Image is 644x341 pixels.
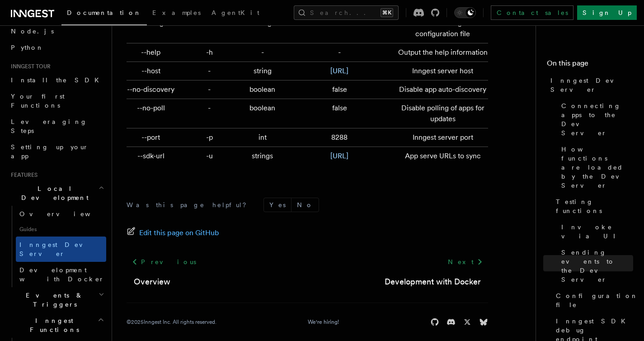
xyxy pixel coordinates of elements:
span: AgentKit [212,9,259,16]
td: - [285,14,394,43]
a: Documentation [61,3,147,25]
a: Next [442,254,488,270]
td: boolean [240,81,285,99]
td: --no-poll [127,99,179,128]
span: Invoke via UI [561,223,633,241]
span: Configuration file [556,291,638,309]
a: Sign Up [577,5,637,20]
span: Features [7,171,38,179]
span: Documentation [67,9,141,16]
td: - [179,62,240,81]
span: Development with Docker [19,266,104,283]
span: Sending events to the Dev Server [561,248,633,284]
a: Overview [134,275,170,288]
span: Inngest tour [7,63,51,70]
td: string [240,14,285,43]
td: Inngest server host [394,62,488,81]
td: -h [179,43,240,62]
td: - [240,43,285,62]
a: Previous [127,254,201,270]
a: Overview [16,206,106,222]
span: Inngest Dev Server [550,76,633,94]
span: Your first Functions [11,93,65,109]
div: © 2025 Inngest Inc. All rights reserved. [127,318,216,326]
a: Python [7,39,106,56]
h4: On this page [547,58,633,72]
a: Leveraging Steps [7,114,106,139]
td: --port [127,128,179,147]
button: Search...⌘K [294,5,399,20]
td: false [285,81,394,99]
a: Edit this page on GitHub [127,227,219,239]
span: Edit this page on GitHub [139,227,219,239]
a: Connecting apps to the Dev Server [558,98,633,141]
td: -p [179,128,240,147]
button: Yes [264,198,291,212]
div: Local Development [7,206,106,287]
a: Contact sales [491,5,573,20]
a: We're hiring! [308,318,339,326]
span: Connecting apps to the Dev Server [561,101,633,137]
a: Install the SDK [7,72,106,88]
td: --sdk-url [127,147,179,166]
a: Inngest Dev Server [16,237,106,262]
td: Output the help information [394,43,488,62]
a: Testing functions [552,194,633,219]
span: Guides [16,222,106,237]
span: Node.js [11,28,54,35]
td: Path to an Inngest configuration file [394,14,488,43]
button: Inngest Functions [7,313,106,338]
span: Leveraging Steps [11,118,87,134]
td: --help [127,43,179,62]
td: string [240,62,285,81]
span: Events & Triggers [7,291,99,309]
a: Examples [147,3,206,24]
span: Overview [19,210,113,218]
td: - [179,81,240,99]
span: Examples [152,9,201,16]
td: --config [127,14,179,43]
td: 8288 [285,128,394,147]
td: Disable polling of apps for updates [394,99,488,128]
td: false [285,99,394,128]
td: - [179,14,240,43]
span: Testing functions [556,197,633,215]
td: - [179,99,240,128]
span: Inngest Dev Server [19,241,97,257]
button: Local Development [7,180,106,206]
button: Events & Triggers [7,287,106,313]
a: AgentKit [206,3,265,24]
span: Setting up your app [11,143,89,160]
button: No [291,198,319,212]
a: Development with Docker [16,262,106,287]
td: boolean [240,99,285,128]
td: Inngest server port [394,128,488,147]
td: Disable app auto-discovery [394,81,488,99]
td: App serve URLs to sync [394,147,488,166]
a: Node.js [7,23,106,39]
a: Sending events to the Dev Server [558,244,633,288]
a: Configuration file [552,288,633,313]
p: Was this page helpful? [127,200,253,209]
td: --no-discovery [127,81,179,99]
a: Your first Functions [7,88,106,114]
td: -u [179,147,240,166]
a: Development with Docker [385,275,481,288]
span: How functions are loaded by the Dev Server [561,145,633,190]
span: Inngest Functions [7,316,98,334]
td: int [240,128,285,147]
td: --host [127,62,179,81]
a: [URL] [330,66,348,75]
kbd: ⌘K [381,8,393,17]
span: Python [11,44,44,51]
a: Setting up your app [7,139,106,164]
span: Local Development [7,184,99,202]
a: [URL] [330,152,348,160]
td: - [285,43,394,62]
a: Inngest Dev Server [547,72,633,98]
span: Install the SDK [11,76,104,84]
a: Invoke via UI [558,219,633,244]
button: Toggle dark mode [454,7,476,18]
td: strings [240,147,285,166]
a: How functions are loaded by the Dev Server [558,141,633,194]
